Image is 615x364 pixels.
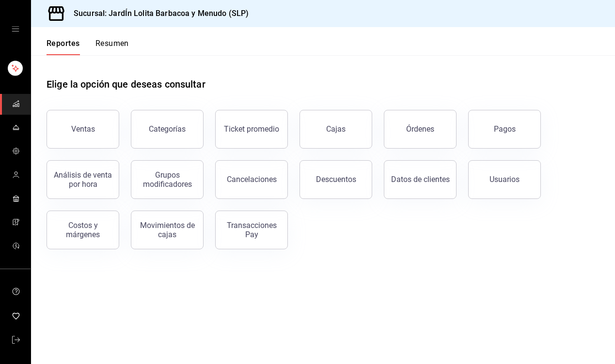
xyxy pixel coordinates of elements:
[47,39,129,55] div: navigation tabs
[131,211,204,249] button: Movimientos de cajas
[47,160,119,199] button: Análisis de venta por hora
[137,170,197,189] div: Grupos modificadores
[47,39,80,55] button: Reportes
[53,221,113,239] div: Costos y márgenes
[47,211,119,249] button: Costos y márgenes
[300,160,372,199] button: Descuentos
[384,110,457,149] button: Órdenes
[468,160,541,199] button: Usuarios
[227,175,277,184] div: Cancelaciones
[468,110,541,149] button: Pagos
[391,175,450,184] div: Datos de clientes
[47,77,205,91] h1: Elige la opción que deseas consultar
[494,124,516,134] div: Pagos
[149,124,186,134] div: Categorías
[131,160,204,199] button: Grupos modificadores
[224,124,279,134] div: Ticket promedio
[316,175,356,184] div: Descuentos
[95,39,129,55] button: Resumen
[215,160,288,199] button: Cancelaciones
[137,221,197,239] div: Movimientos de cajas
[12,25,19,33] button: open drawer
[53,170,113,189] div: Análisis de venta por hora
[66,8,249,19] h3: Sucursal: JardÍn Lolita Barbacoa y Menudo (SLP)
[300,110,372,149] a: Cajas
[215,110,288,149] button: Ticket promedio
[47,110,119,149] button: Ventas
[221,221,282,239] div: Transacciones Pay
[71,124,95,134] div: Ventas
[131,110,204,149] button: Categorías
[215,211,288,249] button: Transacciones Pay
[489,175,520,184] div: Usuarios
[406,124,434,134] div: Órdenes
[384,160,457,199] button: Datos de clientes
[326,123,346,135] div: Cajas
